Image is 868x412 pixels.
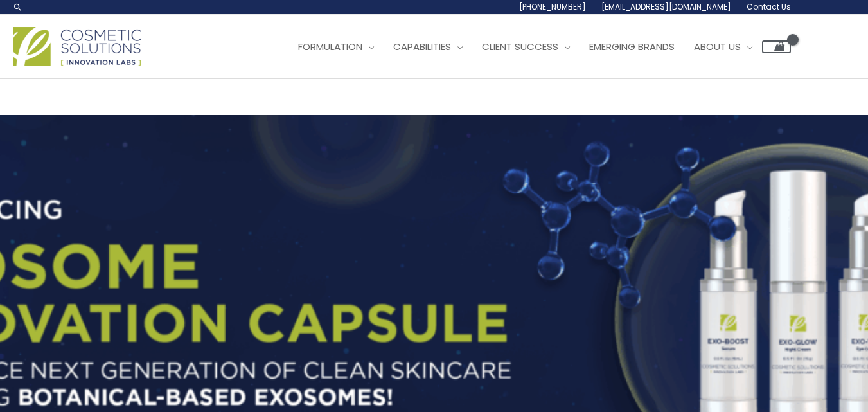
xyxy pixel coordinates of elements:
a: Client Success [472,28,580,66]
span: Client Success [482,40,558,53]
a: Formulation [288,28,384,66]
span: [EMAIL_ADDRESS][DOMAIN_NAME] [601,1,731,12]
img: Cosmetic Solutions Logo [13,27,141,66]
a: Capabilities [384,28,472,66]
span: [PHONE_NUMBER] [519,1,586,12]
span: About Us [694,40,741,53]
a: About Us [684,28,762,66]
a: Emerging Brands [580,28,684,66]
a: Search icon link [13,2,23,12]
nav: Site Navigation [279,28,791,66]
span: Capabilities [393,40,451,53]
span: Emerging Brands [589,40,675,53]
span: Contact Us [747,1,791,12]
a: View Shopping Cart, empty [762,40,791,53]
span: Formulation [298,40,362,53]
